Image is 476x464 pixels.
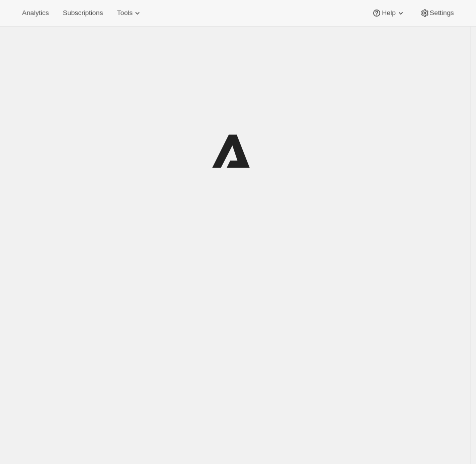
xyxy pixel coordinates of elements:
[16,6,55,20] button: Analytics
[117,9,132,17] span: Tools
[414,6,460,20] button: Settings
[57,6,109,20] button: Subscriptions
[366,6,411,20] button: Help
[430,9,454,17] span: Settings
[22,9,49,17] span: Analytics
[63,9,103,17] span: Subscriptions
[382,9,395,17] span: Help
[111,6,148,20] button: Tools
